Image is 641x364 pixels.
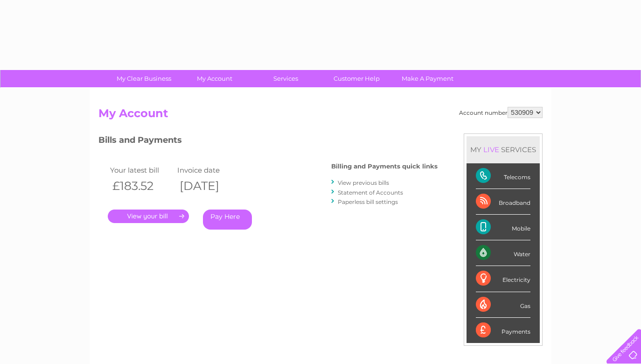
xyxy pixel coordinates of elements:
[476,292,530,318] div: Gas
[476,189,530,215] div: Broadband
[98,107,543,125] h2: My Account
[476,318,530,343] div: Payments
[389,70,466,87] a: Make A Payment
[318,70,395,87] a: Customer Help
[203,210,252,230] a: Pay Here
[338,189,403,196] a: Statement of Accounts
[108,210,189,223] a: .
[105,70,182,87] a: My Clear Business
[481,145,501,154] div: LIVE
[338,179,389,186] a: View previous bills
[108,176,175,196] th: £183.52
[175,176,242,196] th: [DATE]
[476,240,530,266] div: Water
[98,133,438,150] h3: Bills and Payments
[476,215,530,240] div: Mobile
[175,164,242,176] td: Invoice date
[467,136,540,163] div: MY SERVICES
[108,164,175,176] td: Your latest bill
[338,198,398,205] a: Paperless bill settings
[176,70,253,87] a: My Account
[247,70,324,87] a: Services
[476,266,530,292] div: Electricity
[331,163,438,170] h4: Billing and Payments quick links
[476,163,530,189] div: Telecoms
[459,107,543,118] div: Account number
